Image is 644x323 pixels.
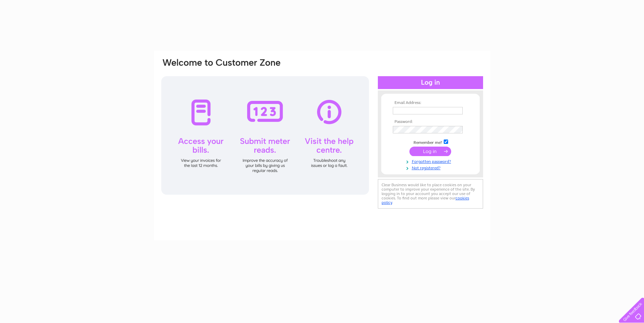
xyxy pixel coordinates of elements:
[393,158,470,164] a: Forgotten password?
[391,120,470,124] th: Password:
[391,101,470,105] th: Email Address:
[378,179,483,209] div: Clear Business would like to place cookies on your computer to improve your experience of the sit...
[382,196,469,205] a: cookies policy
[393,164,470,171] a: Not registered?
[391,138,470,145] td: Remember me?
[409,147,451,156] input: Submit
